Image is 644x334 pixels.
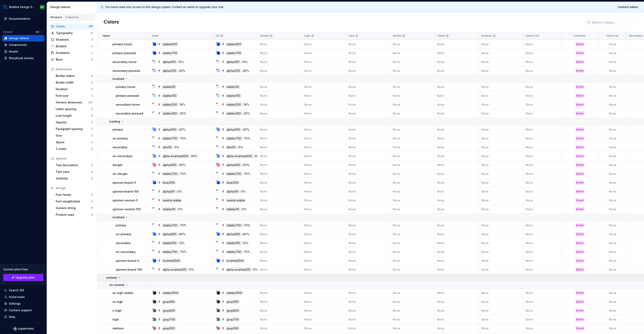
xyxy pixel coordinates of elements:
a: Generic dimension227 [54,99,95,106]
td: None [523,49,561,58]
a: Text case0 [54,169,95,175]
p: secondary-pressed [112,69,140,73]
p: Collection [573,34,585,37]
div: alpha inverted/600 [162,154,189,158]
p: Token set [606,34,618,37]
h2: Colors [104,19,119,26]
div: Brand [576,94,584,98]
div: stable/700 [226,136,242,141]
td: None [479,82,523,91]
div: / [177,60,178,64]
td: None [523,58,561,66]
td: None [523,40,561,49]
td: None [599,100,627,109]
td: None [390,91,435,100]
td: None [390,134,435,143]
button: Search ⌘K [2,287,44,294]
div: 0 [91,45,93,48]
td: None [390,49,435,58]
p: primary-pressed [116,94,139,98]
div: 18% [180,102,186,107]
div: 21 [90,31,93,35]
div: / [178,69,179,73]
td: None [479,40,523,49]
div: 18% [244,102,249,107]
a: Shadows0 [49,36,95,43]
div: / [242,127,243,132]
div: 6% [238,145,243,149]
div: stable/700 [162,51,178,55]
a: Space0 [54,139,95,145]
div: 26% [179,69,185,73]
div: stable/700 [162,136,178,141]
div: 0 [91,200,93,203]
div: Letter spacing [56,107,91,111]
td: None [599,40,627,49]
td: None [435,91,479,100]
td: None [435,82,479,91]
td: None [479,91,523,100]
td: None [479,134,523,143]
div: Space [56,140,91,144]
div: 0 [91,74,93,77]
td: None [599,109,627,118]
td: None [258,91,302,100]
div: alpha/600 [162,127,178,132]
td: None [523,152,561,161]
td: None [435,49,479,58]
div: Line height [56,114,91,118]
div: 31 [90,206,93,210]
button: Upgrade plan [3,274,43,281]
div: 0 [91,213,93,216]
div: Generic dimension [56,100,88,104]
p: inverted [112,77,124,81]
span: Upgrade plan [15,275,35,279]
td: None [479,49,523,58]
td: None [599,152,627,161]
div: Duration [56,87,91,91]
p: on-primary [112,136,128,140]
td: None [390,100,435,109]
td: None [523,109,561,118]
div: Brand [576,145,584,149]
a: Assets [2,48,44,55]
a: Letter spacing0 [54,106,95,112]
td: None [258,100,302,109]
div: Brand [576,42,584,46]
div: 60% [243,127,250,132]
td: None [599,66,627,75]
td: None [390,152,435,161]
td: None [258,125,302,134]
p: Light [304,34,310,37]
p: secondary-pressed [116,111,143,115]
a: Duration0 [54,86,95,92]
td: None [302,109,346,118]
td: None [302,91,346,100]
div: Assets [9,49,18,54]
td: None [302,58,346,66]
div: 0 [91,147,93,151]
td: None [435,134,479,143]
a: Opacity0 [54,119,95,126]
div: 6% [175,145,179,149]
td: None [390,143,435,152]
div: Generic string [56,206,90,210]
div: Visibility [56,176,91,180]
div: stable/600 [162,42,178,46]
div: Brand [576,69,584,73]
div: Invite team [9,295,25,299]
div: Size [56,134,91,138]
span: Contact admin [618,5,638,9]
td: None [258,143,302,152]
p: primary-hover [112,42,132,46]
div: Design tokens [9,36,29,40]
div: Collections [65,16,79,19]
div: / [241,60,242,64]
td: None [302,134,346,143]
td: None [346,40,390,49]
div: / [179,111,180,116]
button: Help [2,314,44,320]
div: stable/600 [226,42,242,46]
button: Bubble Design SystemMH [1,3,46,11]
div: Font size [56,94,91,98]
